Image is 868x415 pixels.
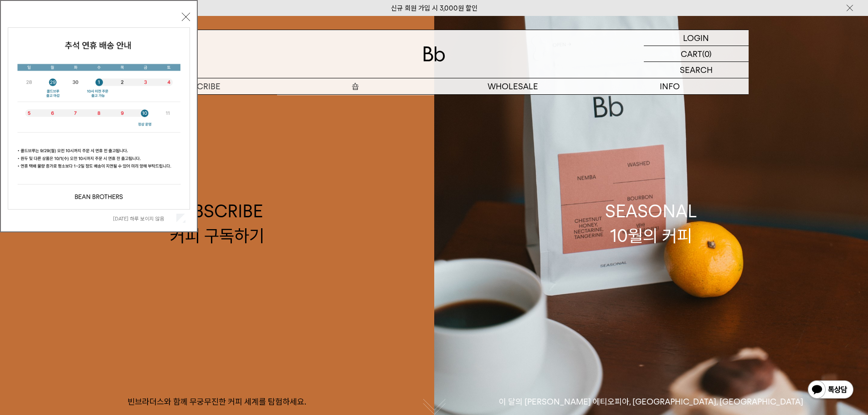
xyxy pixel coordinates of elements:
[170,199,264,247] div: SUBSCRIBE 커피 구독하기
[277,95,434,110] a: 원두
[277,78,434,94] a: 숍
[113,215,175,222] label: [DATE] 하루 보이지 않음
[591,78,749,94] p: INFO
[644,30,749,46] a: LOGIN
[680,62,713,78] p: SEARCH
[391,4,478,12] a: 신규 회원 가입 시 3,000원 할인
[423,46,445,61] img: 로고
[807,379,854,401] img: 카카오톡 채널 1:1 채팅 버튼
[683,30,709,46] p: LOGIN
[8,28,190,209] img: 5e4d662c6b1424087153c0055ceb1a13_140731.jpg
[605,199,697,247] div: SEASONAL 10월의 커피
[681,46,702,61] p: CART
[182,13,190,21] button: 닫기
[644,46,749,62] a: CART (0)
[434,78,591,94] p: WHOLESALE
[702,46,712,61] p: (0)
